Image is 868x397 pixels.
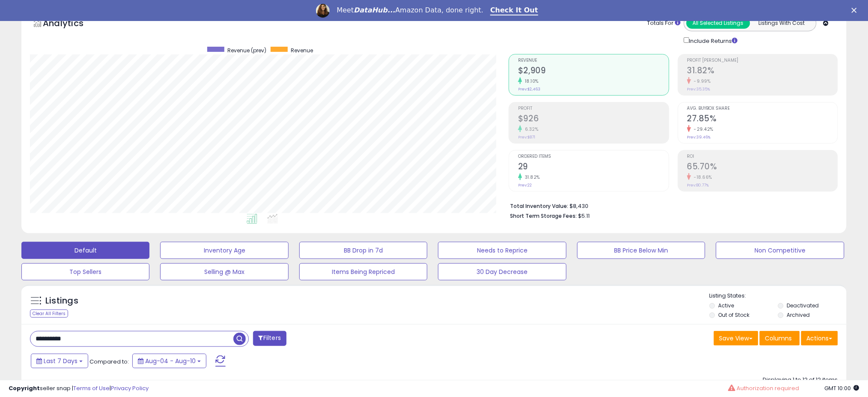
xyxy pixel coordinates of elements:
h5: Listings [45,295,78,307]
span: $5.11 [578,212,590,220]
span: Ordered Items [518,154,668,159]
div: Include Returns [677,36,748,45]
h2: 65.70% [687,162,838,173]
button: Filters [253,331,286,346]
small: -29.42% [691,126,714,132]
button: All Selected Listings [686,18,750,29]
label: Archived [787,311,810,319]
small: Prev: 80.77% [687,183,709,188]
small: 31.82% [522,174,540,180]
span: Aug-04 - Aug-10 [145,357,196,365]
span: Profit [PERSON_NAME] [687,58,838,63]
h2: 29 [518,162,668,173]
small: Prev: 22 [518,183,532,188]
small: Prev: $871 [518,135,535,140]
a: Check It Out [490,6,538,15]
button: Top Sellers [21,263,149,280]
span: ROI [687,154,838,159]
button: BB Price Below Min [577,242,705,259]
div: Totals For [647,19,681,27]
a: Privacy Policy [111,384,149,392]
span: Revenue [518,58,668,63]
button: Columns [760,331,800,346]
button: Items Being Repriced [299,263,427,280]
label: Out of Stock [719,311,750,319]
div: Close [852,8,860,13]
small: 6.32% [522,126,539,132]
span: Revenue [291,47,313,54]
button: Last 7 Days [31,354,88,368]
button: BB Drop in 7d [299,242,427,259]
span: Revenue (prev) [227,47,266,54]
small: 18.10% [522,78,539,84]
button: Default [21,242,149,259]
span: Columns [765,334,792,343]
strong: Copyright [9,384,40,392]
b: Short Term Storage Fees: [510,212,577,220]
button: Save View [714,331,758,346]
label: Deactivated [787,302,819,309]
small: -18.66% [691,174,713,180]
span: Profit [518,106,668,111]
small: -9.99% [691,78,711,84]
button: Inventory Age [160,242,288,259]
button: Non Competitive [716,242,844,259]
small: Prev: $2,463 [518,87,540,92]
button: Listings With Cost [750,18,814,29]
h2: 27.85% [687,114,838,125]
span: Compared to: [89,358,129,366]
span: Avg. Buybox Share [687,106,838,111]
img: Profile image for Georgie [316,4,330,18]
a: Terms of Use [73,384,110,392]
b: Total Inventory Value: [510,202,568,210]
h2: $926 [518,114,668,125]
div: Clear All Filters [30,310,68,318]
button: Aug-04 - Aug-10 [132,354,206,368]
i: DataHub... [354,6,395,14]
li: $8,430 [510,200,832,211]
h5: Analytics [43,17,100,31]
h2: $2,909 [518,66,668,77]
small: Prev: 35.35% [687,87,710,92]
span: Last 7 Days [44,357,78,365]
div: Meet Amazon Data, done right. [337,6,483,15]
p: Listing States: [710,292,847,300]
div: seller snap | | [9,385,149,393]
label: Active [719,302,734,309]
h2: 31.82% [687,66,838,77]
button: Needs to Reprice [438,242,566,259]
span: 2025-08-18 10:00 GMT [825,384,859,392]
small: Prev: 39.46% [687,135,711,140]
button: Actions [801,331,838,346]
button: Selling @ Max [160,263,288,280]
button: 30 Day Decrease [438,263,566,280]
